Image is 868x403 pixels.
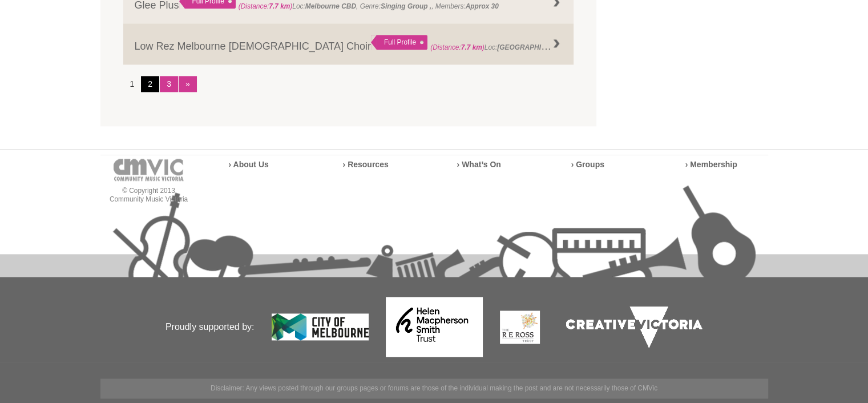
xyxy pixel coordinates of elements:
[381,2,431,10] strong: Singing Group ,
[160,76,178,92] a: 3
[557,297,711,357] img: Creative Victoria Logo
[685,160,737,169] a: › Membership
[239,2,499,10] span: Loc: , Genre: , Members:
[500,311,540,344] img: The Re Ross Trust
[123,76,142,92] li: 1
[141,76,159,92] a: 2
[386,297,483,357] img: Helen Macpherson Smith Trust
[239,2,293,10] span: (Distance: )
[179,76,197,92] a: »
[114,159,184,181] img: cmvic-logo-footer.png
[461,43,482,51] strong: 7.7 km
[269,2,290,10] strong: 7.7 km
[371,35,427,50] div: Full Profile
[343,160,389,169] a: › Resources
[229,160,269,169] a: › About Us
[571,160,604,169] a: › Groups
[100,378,768,398] p: Disclaimer: ​Any views posted through our groups pages or forums are those of the individual maki...
[123,23,574,65] a: Low Rez Melbourne [DEMOGRAPHIC_DATA] Choir Full Profile (Distance:7.7 km)Loc:[GEOGRAPHIC_DATA], G...
[305,2,356,10] strong: Melbourne CBD
[497,41,570,52] strong: [GEOGRAPHIC_DATA]
[100,187,197,204] p: © Copyright 2013 Community Music Victoria
[100,279,255,376] p: Proudly supported by:
[430,43,485,51] span: (Distance: )
[457,160,501,169] a: › What’s On
[272,313,369,340] img: City of Melbourne
[466,2,499,10] strong: Approx 30
[430,41,687,52] span: Loc: , Genre: , Members:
